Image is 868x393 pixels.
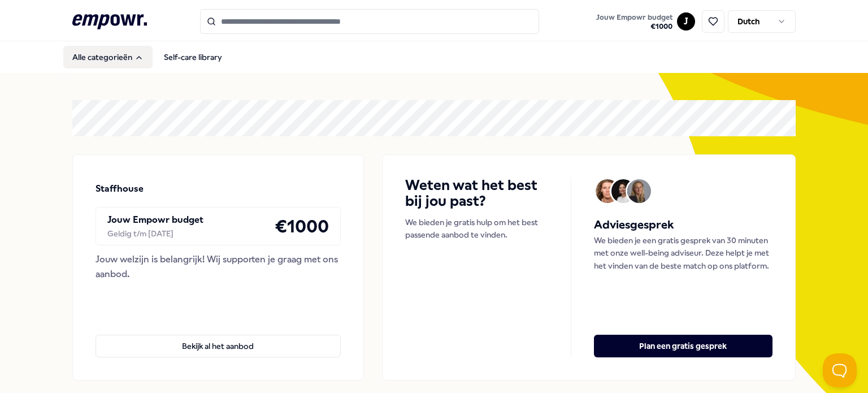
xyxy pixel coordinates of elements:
a: Self-care library [155,46,231,68]
button: J [677,12,695,31]
input: Search for products, categories or subcategories [200,9,539,34]
button: Plan een gratis gesprek [594,335,772,357]
p: Jouw Empowr budget [107,213,203,227]
div: Jouw welzijn is belangrijk! Wij supporten je graag met ons aanbod. [96,252,341,281]
div: Geldig t/m [DATE] [107,227,203,240]
h4: € 1000 [275,212,329,240]
img: Avatar [627,179,651,203]
a: Bekijk al het aanbod [96,317,341,357]
button: Bekijk al het aanbod [96,335,341,357]
nav: Main [63,46,231,68]
span: € 1000 [596,22,672,31]
img: Avatar [611,179,635,203]
a: Jouw Empowr budget€1000 [592,10,677,33]
button: Jouw Empowr budget€1000 [594,11,675,33]
button: Alle categorieën [63,46,153,68]
img: Avatar [596,179,619,203]
iframe: Help Scout Beacon - Open [823,353,857,387]
h5: Adviesgesprek [594,216,772,234]
p: Staffhouse [96,182,144,196]
span: Jouw Empowr budget [596,13,672,22]
p: We bieden je gratis hulp om het best passende aanbod te vinden. [405,216,548,241]
p: We bieden je een gratis gesprek van 30 minuten met onze well-being adviseur. Deze helpt je met he... [594,234,772,272]
h4: Weten wat het best bij jou past? [405,178,548,209]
